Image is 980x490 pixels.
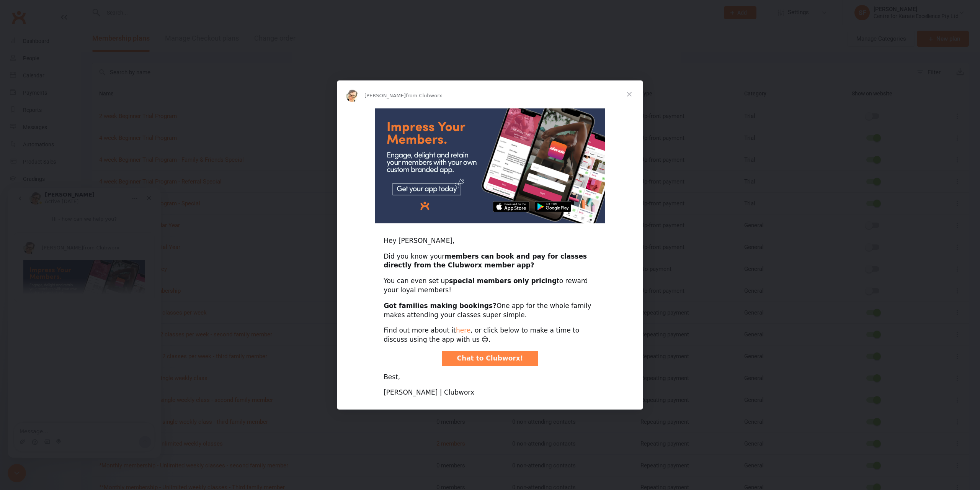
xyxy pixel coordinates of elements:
span: from Clubworx [75,57,112,62]
b: special members only pricing [449,277,557,285]
button: Gif picker [36,251,42,257]
a: here [456,326,470,334]
div: Hey [PERSON_NAME], [384,236,596,246]
span: [PERSON_NAME] [34,57,75,62]
div: Find out more about it , or click below to make a time to discuss using the app with us 😊. [384,326,596,344]
div: One app for the whole family makes attending your classes super simple. [384,302,596,320]
img: Profile image for Emily [346,90,358,102]
a: Chat to Clubworx! [442,351,539,366]
span: [PERSON_NAME] [364,93,406,98]
textarea: Message… [7,235,147,248]
button: Emoji picker [24,251,30,257]
div: Close [134,3,148,17]
button: go back [5,3,20,18]
div: Did you know your [384,252,596,270]
button: Home [120,3,134,18]
div: Emily says… [6,44,147,123]
p: Active [DATE] [37,10,71,17]
div: Best, [384,373,596,382]
span: from Clubworx [406,93,442,98]
h1: [PERSON_NAME] [37,4,87,10]
button: Upload attachment [12,251,18,257]
b: members can book and pay for classes directly from the Clubworx member app? [384,252,587,269]
button: Start recording [49,251,55,257]
span: Chat to Clubworx! [457,354,523,362]
div: [PERSON_NAME] | Clubworx [384,388,596,397]
img: Profile image for Emily [22,4,34,16]
div: You can even set up to reward your loyal members! [384,277,596,295]
img: Profile image for Emily [16,54,28,66]
button: Send a message… [131,248,144,260]
b: Got families making bookings? [384,302,497,310]
span: Close [616,80,643,108]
